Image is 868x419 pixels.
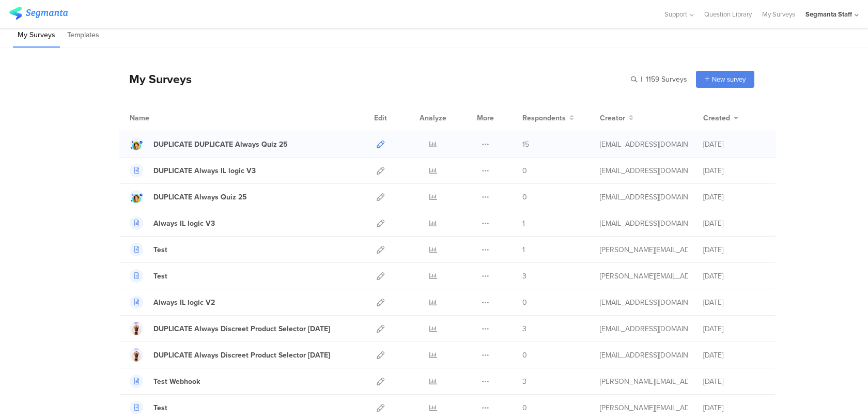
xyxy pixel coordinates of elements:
[522,192,527,203] span: 0
[522,350,527,361] span: 0
[703,165,765,176] div: [DATE]
[522,139,529,150] span: 15
[130,190,247,204] a: DUPLICATE Always Quiz 25
[703,218,765,229] div: [DATE]
[130,137,288,151] a: DUPLICATE DUPLICATE Always Quiz 25
[522,323,526,334] span: 3
[703,350,765,361] div: [DATE]
[703,271,765,282] div: [DATE]
[805,9,852,19] div: Segmanta Staff
[130,375,200,388] a: Test Webhook
[600,192,688,203] div: gillat@segmanta.com
[522,165,527,176] span: 0
[600,139,688,150] div: gillat@segmanta.com
[130,164,256,177] a: DUPLICATE Always IL logic V3
[130,401,167,414] a: Test
[153,218,215,229] div: Always IL logic V3
[522,113,566,123] span: Respondents
[153,402,167,413] div: Test
[130,113,192,123] div: Name
[522,244,525,255] span: 1
[119,70,192,88] div: My Surveys
[13,23,60,48] li: My Surveys
[600,165,688,176] div: gillat@segmanta.com
[522,113,574,123] button: Respondents
[664,9,687,19] span: Support
[646,74,687,85] span: 1159 Surveys
[703,323,765,334] div: [DATE]
[600,244,688,255] div: raymund@segmanta.com
[712,74,746,84] span: New survey
[703,113,730,123] span: Created
[522,271,526,282] span: 3
[153,323,330,334] div: DUPLICATE Always Discreet Product Selector June 2024
[703,376,765,387] div: [DATE]
[130,216,215,230] a: Always IL logic V3
[600,297,688,308] div: gillat@segmanta.com
[474,105,497,131] div: More
[522,402,527,413] span: 0
[153,297,215,308] div: Always IL logic V2
[369,105,392,131] div: Edit
[639,74,644,85] span: |
[9,7,68,20] img: segmanta logo
[703,139,765,150] div: [DATE]
[153,244,167,255] div: Test
[703,113,738,123] button: Created
[522,297,527,308] span: 0
[600,113,633,123] button: Creator
[703,402,765,413] div: [DATE]
[130,296,215,309] a: Always IL logic V2
[600,271,688,282] div: raymund@segmanta.com
[130,243,167,256] a: Test
[522,218,525,229] span: 1
[600,402,688,413] div: raymund@segmanta.com
[703,244,765,255] div: [DATE]
[153,192,247,203] div: DUPLICATE Always Quiz 25
[600,376,688,387] div: riel@segmanta.com
[130,269,167,283] a: Test
[600,113,625,123] span: Creator
[153,165,256,176] div: DUPLICATE Always IL logic V3
[600,350,688,361] div: gillat@segmanta.com
[130,348,330,362] a: DUPLICATE Always Discreet Product Selector [DATE]
[153,376,200,387] div: Test Webhook
[600,218,688,229] div: gillat@segmanta.com
[130,322,330,335] a: DUPLICATE Always Discreet Product Selector [DATE]
[417,105,448,131] div: Analyze
[153,350,330,361] div: DUPLICATE Always Discreet Product Selector June 2024
[703,192,765,203] div: [DATE]
[600,323,688,334] div: gillat@segmanta.com
[63,23,104,48] li: Templates
[703,297,765,308] div: [DATE]
[153,271,167,282] div: Test
[522,376,526,387] span: 3
[153,139,288,150] div: DUPLICATE DUPLICATE Always Quiz 25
